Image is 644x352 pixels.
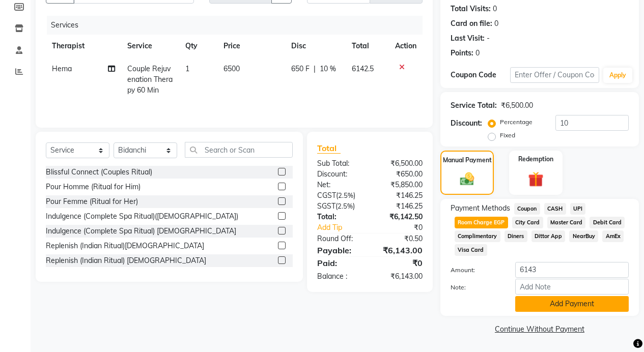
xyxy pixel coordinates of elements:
th: Price [217,35,285,57]
span: 650 F [291,64,310,74]
div: ₹6,143.00 [370,271,430,282]
span: Total [317,143,341,154]
div: ₹6,143.00 [370,244,430,256]
label: Manual Payment [443,156,492,165]
th: Total [346,35,389,57]
div: ₹146.25 [370,190,430,201]
span: Debit Card [590,217,625,228]
div: 0 [475,48,480,58]
button: Add Payment [515,296,629,312]
div: Last Visit: [451,33,485,44]
div: ₹0 [370,257,430,269]
div: ₹0.50 [370,233,430,244]
div: Pour Femme (Ritual for Her) [46,196,138,207]
div: ( ) [310,190,370,201]
img: _cash.svg [456,171,479,187]
span: 2.5% [338,202,353,210]
div: ( ) [310,201,370,212]
button: Apply [603,68,632,83]
label: Redemption [518,155,553,164]
div: ₹0 [380,222,430,233]
th: Action [389,35,423,57]
div: 0 [494,18,498,29]
div: Blissful Connect (Couples Ritual) [46,167,152,178]
label: Amount: [443,266,508,275]
div: Replenish (Indian Ritual)[DEMOGRAPHIC_DATA] [46,241,204,251]
input: Amount [515,262,629,278]
span: SGST [317,201,335,211]
div: Pour Homme (Ritual for Him) [46,182,141,192]
label: Fixed [500,131,515,140]
div: Service Total: [451,100,497,111]
span: Complimentary [455,230,500,242]
span: Master Card [547,217,586,228]
span: 10 % [320,64,336,74]
span: Diners [505,230,527,242]
div: Net: [310,180,370,190]
span: CASH [544,203,566,215]
th: Therapist [46,35,121,57]
div: Total Visits: [451,4,491,14]
span: | [314,64,316,74]
span: Dittor App [531,230,566,242]
div: ₹6,500.00 [370,158,430,169]
div: Points: [451,48,473,58]
div: Total: [310,212,370,222]
div: ₹5,850.00 [370,180,430,190]
span: 1 [185,64,189,73]
div: ₹650.00 [370,169,430,180]
label: Percentage [500,118,533,127]
div: ₹146.25 [370,201,430,212]
div: Indulgence (Complete Spa Ritual) [DEMOGRAPHIC_DATA] [46,226,236,237]
div: Coupon Code [451,70,510,80]
div: Indulgence (Complete Spa Ritual)([DEMOGRAPHIC_DATA]) [46,211,238,222]
span: UPI [570,203,586,215]
div: Sub Total: [310,158,370,169]
div: ₹6,500.00 [501,100,533,111]
div: Balance : [310,271,370,282]
div: Discount: [310,169,370,180]
span: 2.5% [338,191,353,199]
span: Hema [52,64,72,73]
input: Add Note [515,279,629,295]
div: Payable: [310,244,370,256]
div: Discount: [451,118,482,129]
div: Paid: [310,257,370,269]
span: Payment Methods [451,203,510,214]
input: Enter Offer / Coupon Code [510,67,599,83]
th: Disc [285,35,346,57]
span: Visa Card [455,244,487,256]
th: Qty [179,35,218,57]
div: 0 [493,4,497,14]
span: 6142.5 [352,64,374,73]
a: Continue Without Payment [442,324,637,335]
span: CGST [317,191,336,200]
div: Round Off: [310,233,370,244]
span: Room Charge EGP [455,217,508,228]
input: Search or Scan [185,142,293,158]
div: Replenish (Indian Ritual) [DEMOGRAPHIC_DATA] [46,255,206,266]
a: Add Tip [310,222,380,233]
span: Coupon [514,203,540,215]
div: Services [47,16,430,35]
span: Couple Rejuvenation Therapy 60 Min [127,64,173,95]
th: Service [121,35,179,57]
span: AmEx [602,230,624,242]
label: Note: [443,283,508,292]
img: _gift.svg [523,170,548,189]
div: - [487,33,490,44]
span: NearBuy [569,230,598,242]
div: Card on file: [451,18,492,29]
span: 6500 [223,64,240,73]
div: ₹6,142.50 [370,212,430,222]
span: City Card [512,217,543,228]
